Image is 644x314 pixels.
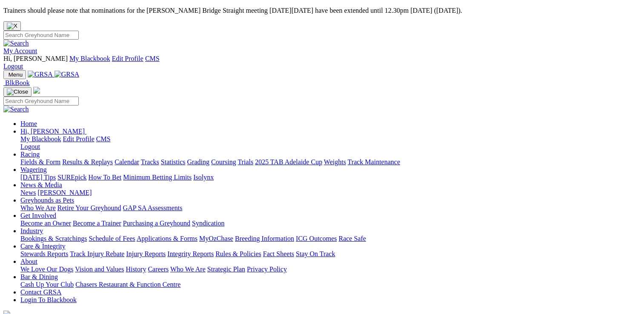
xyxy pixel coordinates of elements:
[348,158,400,166] a: Track Maintenance
[73,220,121,227] a: Become a Trainer
[126,250,166,257] a: Injury Reports
[9,71,23,78] span: Menu
[63,135,94,143] a: Edit Profile
[20,204,641,212] div: Greyhounds as Pets
[20,151,40,158] a: Racing
[20,212,56,219] a: Get Involved
[238,158,253,166] a: Trials
[123,174,192,181] a: Minimum Betting Limits
[3,7,641,14] p: Trainers should please note that nominations for the [PERSON_NAME] Bridge Straight meeting [DATE]...
[20,197,74,204] a: Greyhounds as Pets
[57,204,121,211] a: Retire Your Greyhound
[3,55,641,70] div: My Account
[3,106,29,113] img: Search
[20,166,47,173] a: Wagering
[28,71,53,78] img: GRSA
[54,71,80,78] img: GRSA
[70,250,124,257] a: Track Injury Rebate
[247,265,287,273] a: Privacy Policy
[20,265,73,273] a: We Love Our Dogs
[20,281,74,288] a: Cash Up Your Club
[215,250,261,257] a: Rules & Policies
[7,23,17,29] img: X
[161,158,186,166] a: Statistics
[235,235,294,242] a: Breeding Information
[20,135,61,143] a: My Blackbook
[3,97,79,106] input: Search
[20,120,37,127] a: Home
[170,265,206,273] a: Who We Are
[20,250,641,258] div: Care & Integrity
[20,158,641,166] div: Racing
[20,258,37,265] a: About
[3,70,26,79] button: Toggle navigation
[148,265,169,273] a: Careers
[20,143,40,150] a: Logout
[193,174,214,181] a: Isolynx
[20,250,68,257] a: Stewards Reports
[20,235,87,242] a: Bookings & Scratchings
[3,79,30,86] a: BlkBook
[137,235,197,242] a: Applications & Forms
[89,174,122,181] a: How To Bet
[123,204,183,211] a: GAP SA Assessments
[20,174,56,181] a: [DATE] Tips
[5,79,30,86] span: BlkBook
[20,181,62,188] a: News & Media
[20,265,641,273] div: About
[96,135,111,143] a: CMS
[255,158,322,166] a: 2025 TAB Adelaide Cup
[187,158,209,166] a: Grading
[20,288,61,296] a: Contact GRSA
[20,220,641,227] div: Get Involved
[211,158,236,166] a: Coursing
[296,235,337,242] a: ICG Outcomes
[33,87,40,94] img: logo-grsa-white.png
[75,281,180,288] a: Chasers Restaurant & Function Centre
[57,174,86,181] a: SUREpick
[69,55,110,62] a: My Blackbook
[199,235,233,242] a: MyOzChase
[141,158,159,166] a: Tracks
[20,296,77,303] a: Login To Blackbook
[263,250,294,257] a: Fact Sheets
[20,243,66,250] a: Care & Integrity
[89,235,135,242] a: Schedule of Fees
[324,158,346,166] a: Weights
[62,158,113,166] a: Results & Replays
[3,47,37,54] a: My Account
[112,55,143,62] a: Edit Profile
[167,250,214,257] a: Integrity Reports
[3,63,23,70] a: Logout
[126,265,146,273] a: History
[20,174,641,181] div: Wagering
[3,87,31,97] button: Toggle navigation
[20,135,641,151] div: Hi, [PERSON_NAME]
[20,189,36,196] a: News
[3,31,79,40] input: Search
[207,265,245,273] a: Strategic Plan
[37,189,92,196] a: [PERSON_NAME]
[20,281,641,288] div: Bar & Dining
[338,235,366,242] a: Race Safe
[192,220,224,227] a: Syndication
[3,40,29,47] img: Search
[20,158,60,166] a: Fields & Form
[123,220,190,227] a: Purchasing a Greyhound
[3,55,68,62] span: Hi, [PERSON_NAME]
[114,158,139,166] a: Calendar
[7,88,28,95] img: Close
[20,128,85,135] span: Hi, [PERSON_NAME]
[20,273,58,280] a: Bar & Dining
[20,128,86,135] a: Hi, [PERSON_NAME]
[20,189,641,197] div: News & Media
[3,21,21,31] button: Close
[20,235,641,243] div: Industry
[296,250,335,257] a: Stay On Track
[20,220,71,227] a: Become an Owner
[20,227,43,234] a: Industry
[20,204,56,211] a: Who We Are
[145,55,160,62] a: CMS
[75,265,124,273] a: Vision and Values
